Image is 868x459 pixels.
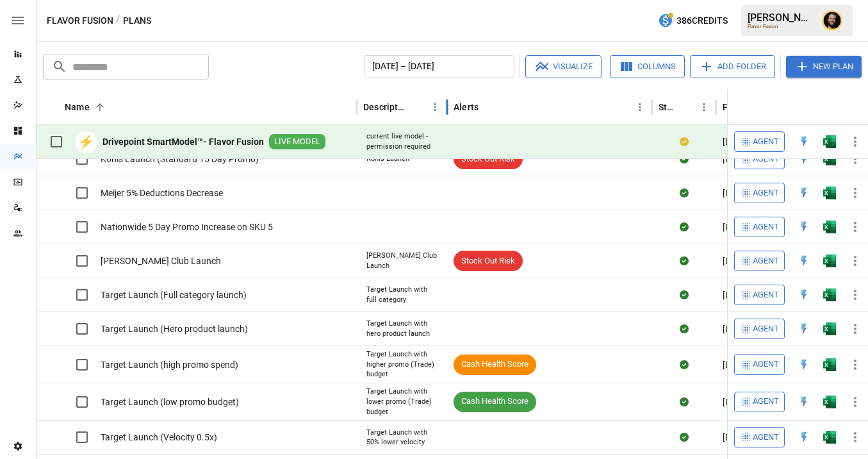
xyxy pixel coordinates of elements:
button: Flavor Fusion [47,13,113,29]
button: Agent [734,392,785,412]
div: current live model - permission required [366,131,438,151]
span: Target Launch (high promo spend) [101,358,238,371]
b: Drivepoint SmartModel™- Flavor Fusion [102,135,264,148]
button: [DATE] – [DATE] [364,55,514,78]
div: Sync complete [680,322,689,335]
span: Agent [753,152,779,167]
span: Target Launch (Velocity 0.5x) [101,431,217,444]
div: Kohls Launch [366,154,409,164]
button: Sort [91,98,109,116]
span: Agent [753,357,779,372]
button: Sort [677,98,695,116]
div: Flavor Fusion [748,24,814,29]
div: Open in Excel [823,288,836,301]
span: Stock Out Risk [454,255,523,267]
div: Sync complete [680,221,689,233]
div: Open in Quick Edit [798,396,810,408]
img: quick-edit-flash.b8aec18c.svg [798,255,810,267]
img: quick-edit-flash.b8aec18c.svg [798,322,810,335]
div: Open in Quick Edit [798,431,810,444]
div: Sync complete [680,431,689,444]
span: Agent [753,288,779,303]
button: Description column menu [426,98,444,116]
div: Target Launch with full category [366,285,438,305]
div: Open in Quick Edit [798,322,810,335]
div: Target Launch with higher promo (Trade) budget [366,349,438,380]
span: Cash Health Score [454,396,536,408]
div: Open in Excel [823,187,836,199]
div: [DATE] [716,420,812,454]
button: Sort [408,98,426,116]
img: quick-edit-flash.b8aec18c.svg [798,187,810,199]
div: Forecast start [723,102,772,112]
button: New Plan [786,56,862,78]
img: excel-icon.76473adf.svg [823,396,836,408]
button: Sort [480,98,498,116]
img: quick-edit-flash.b8aec18c.svg [798,135,810,148]
div: Sync complete [680,358,689,371]
button: Sort [850,98,868,116]
div: Status [659,102,676,112]
img: excel-icon.76473adf.svg [823,221,836,233]
div: Open in Quick Edit [798,358,810,371]
button: 386Credits [653,9,733,33]
div: [DATE] [716,383,812,420]
img: Ciaran Nugent [822,10,842,31]
div: [DATE] [716,346,812,383]
div: Target Launch with lower promo (Trade) budget [366,387,438,417]
button: Agent [734,319,785,339]
span: [PERSON_NAME] Club Launch [101,255,221,267]
div: Alerts [454,102,479,112]
div: Open in Excel [823,135,836,148]
div: [DATE] [716,278,812,312]
div: Open in Quick Edit [798,187,810,199]
img: excel-icon.76473adf.svg [823,187,836,199]
img: excel-icon.76473adf.svg [823,153,836,165]
div: Sync complete [680,288,689,301]
span: Cash Health Score [454,358,536,371]
img: quick-edit-flash.b8aec18c.svg [798,431,810,444]
div: [PERSON_NAME] Club Launch [366,251,438,271]
img: quick-edit-flash.b8aec18c.svg [798,358,810,371]
img: excel-icon.76473adf.svg [823,135,836,148]
button: Agent [734,217,785,237]
span: Agent [753,220,779,235]
span: Target Launch (low promo budget) [101,396,239,408]
div: Open in Excel [823,431,836,444]
button: Status column menu [695,98,713,116]
div: Target Launch with hero product launch [366,319,438,338]
div: Target Launch with 50% lower velocity [366,428,438,447]
button: Agent [734,427,785,447]
img: quick-edit-flash.b8aec18c.svg [798,288,810,301]
span: Agent [753,394,779,409]
img: excel-icon.76473adf.svg [823,431,836,444]
div: Sync complete [680,187,689,199]
div: [DATE] [716,125,812,159]
div: Open in Excel [823,358,836,371]
div: Open in Quick Edit [798,221,810,233]
div: Open in Excel [823,396,836,408]
img: quick-edit-flash.b8aec18c.svg [798,396,810,408]
div: Open in Quick Edit [798,288,810,301]
span: Agent [753,322,779,337]
button: Agent [734,251,785,271]
span: 386 Credits [676,13,728,29]
button: Visualize [525,55,602,78]
div: / [116,13,120,29]
div: [DATE] [716,210,812,244]
div: Open in Excel [823,221,836,233]
span: Agent [753,254,779,269]
img: excel-icon.76473adf.svg [823,322,836,335]
div: Sync complete [680,255,689,267]
button: Ciaran Nugent [814,3,850,38]
img: excel-icon.76473adf.svg [823,255,836,267]
div: [DATE] [716,176,812,210]
button: Agent [734,149,785,169]
div: Open in Quick Edit [798,135,810,148]
button: Add Folder [690,55,775,78]
span: LIVE MODEL [269,136,325,148]
span: Target Launch (Hero product launch) [101,322,248,335]
div: [DATE] [716,244,812,278]
div: ⚡ [75,131,97,153]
